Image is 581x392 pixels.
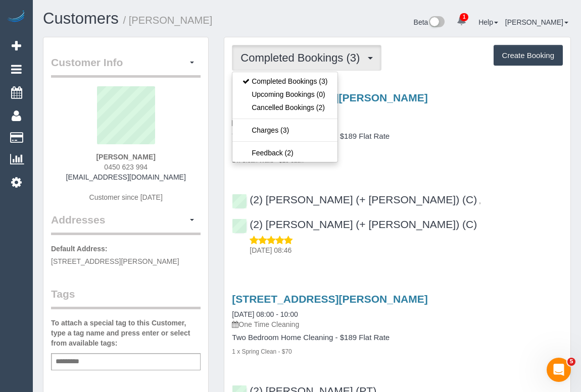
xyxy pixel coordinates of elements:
strong: [PERSON_NAME] [96,153,155,161]
span: 1 [460,13,468,21]
small: 1 x Clean Walls - $29 each [232,157,304,164]
label: Default Address: [51,244,108,254]
a: Feedback (2) [232,146,337,159]
a: (2) [PERSON_NAME] (+ [PERSON_NAME]) (C) [232,194,477,205]
a: [DATE] 08:00 - 10:00 [232,310,298,318]
small: 1 x Spring Clean - $70 [232,348,292,355]
legend: Customer Info [51,55,201,78]
a: (2) [PERSON_NAME] (+ [PERSON_NAME]) (C) [232,218,477,230]
img: Automaid Logo [6,10,26,24]
a: Completed Bookings (3) [232,75,337,88]
img: New interface [428,16,445,29]
a: Beta [414,18,445,26]
h4: Two Bedroom Home Cleaning - $189 Flat Rate [232,132,563,141]
a: Customers [43,10,119,27]
label: To attach a special tag to this Customer, type a tag name and press enter or select from availabl... [51,318,201,348]
iframe: Intercom live chat [547,358,571,382]
p: [DATE] 08:46 [250,245,563,255]
a: [EMAIL_ADDRESS][DOMAIN_NAME] [66,173,186,181]
a: 1 [452,10,471,32]
legend: Tags [51,287,201,309]
a: [STREET_ADDRESS][PERSON_NAME] [232,293,427,305]
span: Customer since [DATE] [89,193,163,201]
a: Charges (3) [232,124,337,137]
a: Help [478,18,498,26]
button: Completed Bookings (3) [232,45,381,71]
a: Cancelled Bookings (2) [232,101,337,114]
h4: Two Bedroom Home Cleaning - $189 Flat Rate [232,333,563,342]
span: Completed Bookings (3) [240,51,365,64]
button: Create Booking [494,45,563,66]
span: 5 [567,358,575,366]
span: , [479,197,481,205]
p: One Time Cleaning [232,319,563,329]
p: One Time Cleaning [232,118,563,128]
a: [PERSON_NAME] [505,18,568,26]
span: [STREET_ADDRESS][PERSON_NAME] [51,257,179,265]
span: 0450 623 994 [104,163,148,171]
small: / [PERSON_NAME] [123,15,213,26]
a: Upcoming Bookings (0) [232,88,337,101]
